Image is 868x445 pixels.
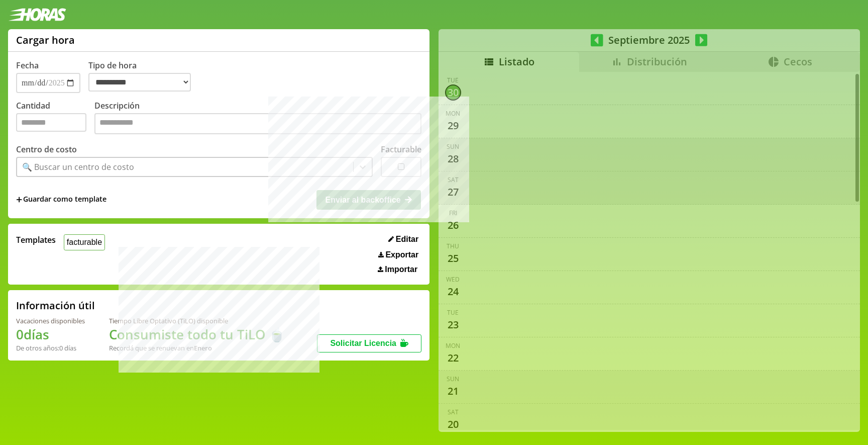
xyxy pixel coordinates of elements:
[16,194,106,205] span: +Guardar como template
[16,113,86,132] input: Cantidad
[16,100,94,137] label: Cantidad
[8,8,66,21] img: logotipo
[317,334,421,352] button: Solicitar Licencia
[88,73,191,92] select: Tipo de hora
[16,194,22,205] span: +
[375,250,421,260] button: Exportar
[88,60,199,93] label: Tipo de hora
[16,316,85,325] div: Vacaciones disponibles
[381,144,421,155] label: Facturable
[385,250,418,259] span: Exportar
[109,343,285,352] div: Recordá que se renuevan en
[94,100,421,137] label: Descripción
[16,343,85,352] div: De otros años: 0 días
[16,144,77,155] label: Centro de costo
[22,161,134,172] div: 🔍 Buscar un centro de costo
[16,33,75,47] h1: Cargar hora
[330,339,396,347] span: Solicitar Licencia
[16,299,95,312] h2: Información útil
[385,265,417,274] span: Importar
[16,60,39,71] label: Fecha
[194,343,212,352] b: Enero
[385,234,421,244] button: Editar
[64,234,105,250] button: facturable
[16,325,85,343] h1: 0 días
[396,235,418,244] span: Editar
[109,325,285,343] h1: Consumiste todo tu TiLO 🍵
[94,113,421,134] textarea: Descripción
[16,234,56,245] span: Templates
[109,316,285,325] div: Tiempo Libre Optativo (TiLO) disponible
